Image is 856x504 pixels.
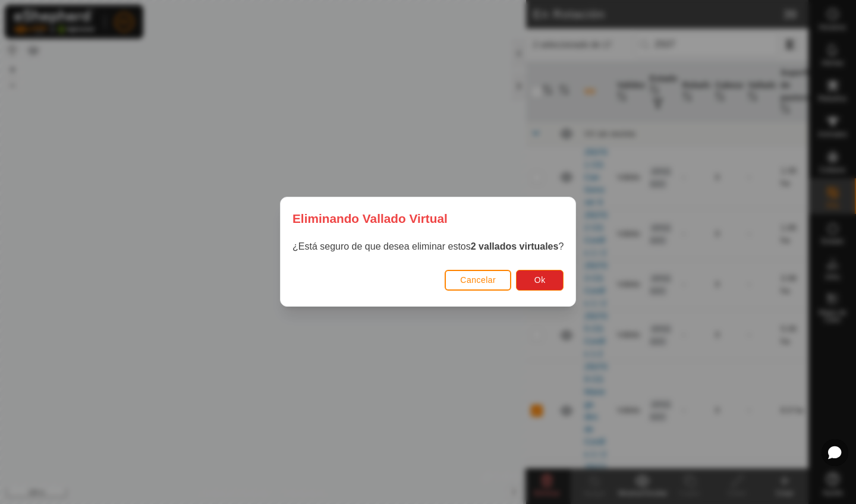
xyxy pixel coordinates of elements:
[292,209,448,228] span: Eliminando Vallado Virtual
[445,270,511,291] button: Cancelar
[471,242,559,252] strong: 2 vallados virtuales
[292,242,564,252] span: ¿Está seguro de que desea eliminar estos ?
[534,276,546,285] span: Ok
[516,270,564,291] button: Ok
[460,276,496,285] span: Cancelar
